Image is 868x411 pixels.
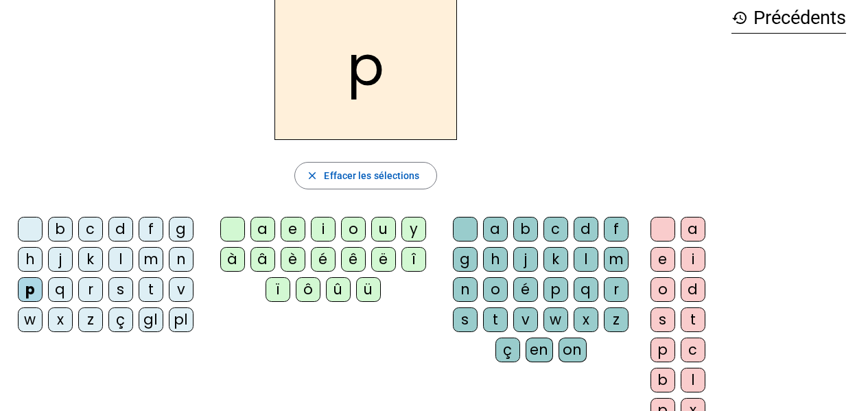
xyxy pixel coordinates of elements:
[574,307,598,332] div: x
[483,217,508,242] div: a
[139,217,163,242] div: f
[169,217,193,242] div: g
[18,307,43,332] div: w
[604,277,629,302] div: r
[574,277,598,302] div: q
[650,368,675,392] div: b
[401,217,426,242] div: y
[139,247,163,272] div: m
[48,247,73,272] div: j
[108,217,133,242] div: d
[220,247,245,272] div: à
[78,247,103,272] div: k
[108,247,133,272] div: l
[453,247,478,272] div: g
[48,277,73,302] div: q
[453,277,478,302] div: n
[604,217,629,242] div: f
[650,338,675,362] div: p
[139,277,163,302] div: t
[604,247,629,272] div: m
[574,217,598,242] div: d
[341,247,366,272] div: ê
[543,277,568,302] div: p
[681,277,705,302] div: d
[731,10,748,26] mat-icon: history
[281,217,305,242] div: e
[453,307,478,332] div: s
[483,307,508,332] div: t
[483,277,508,302] div: o
[18,247,43,272] div: h
[108,277,133,302] div: s
[311,247,336,272] div: é
[294,162,436,189] button: Effacer les sélections
[526,338,553,362] div: en
[78,277,103,302] div: r
[513,247,538,272] div: j
[513,307,538,332] div: v
[78,217,103,242] div: c
[139,307,163,332] div: gl
[326,277,351,302] div: û
[48,217,73,242] div: b
[681,368,705,392] div: l
[266,277,290,302] div: ï
[650,277,675,302] div: o
[356,277,381,302] div: ü
[604,307,629,332] div: z
[401,247,426,272] div: î
[574,247,598,272] div: l
[48,307,73,332] div: x
[681,217,705,242] div: a
[281,247,305,272] div: è
[559,338,587,362] div: on
[513,217,538,242] div: b
[169,307,193,332] div: pl
[311,217,336,242] div: i
[78,307,103,332] div: z
[513,277,538,302] div: é
[306,169,318,182] mat-icon: close
[18,277,43,302] div: p
[681,307,705,332] div: t
[495,338,520,362] div: ç
[371,247,396,272] div: ë
[650,247,675,272] div: e
[543,307,568,332] div: w
[108,307,133,332] div: ç
[371,217,396,242] div: u
[681,247,705,272] div: i
[543,217,568,242] div: c
[731,3,846,34] h3: Précédents
[169,277,193,302] div: v
[250,247,275,272] div: â
[341,217,366,242] div: o
[296,277,320,302] div: ô
[324,167,419,184] span: Effacer les sélections
[543,247,568,272] div: k
[650,307,675,332] div: s
[250,217,275,242] div: a
[681,338,705,362] div: c
[483,247,508,272] div: h
[169,247,193,272] div: n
